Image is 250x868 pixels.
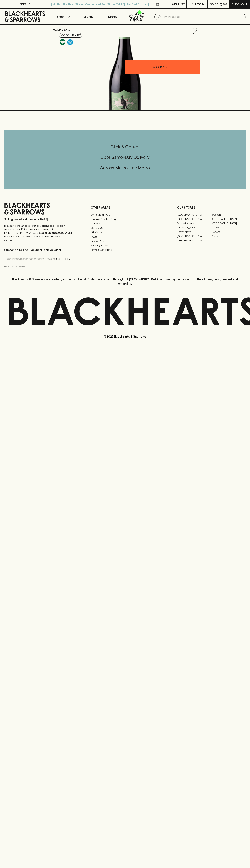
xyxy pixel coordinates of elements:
p: We will never spam you [4,265,73,268]
a: Bottle Drop FAQ's [91,213,159,217]
a: Careers [91,221,159,226]
a: [GEOGRAPHIC_DATA] [177,234,211,238]
button: SUBSCRIBE [55,255,73,263]
h5: Uber Same-Day Delivery [4,154,246,160]
a: [GEOGRAPHIC_DATA] [177,213,211,217]
a: HOME [53,28,61,31]
p: 0 [224,3,226,5]
p: Subscribe to The Blackhearts Newsletter [4,248,73,252]
p: Checkout [231,2,247,6]
p: Login [195,2,204,6]
p: OTHER AREAS [91,205,159,210]
strong: Liquor License #32064953 [39,231,72,234]
a: Fitzroy [211,225,246,230]
input: e.g. jane@blackheartsandsparrows.com.au [7,256,55,262]
a: Terms & Conditions [91,248,159,252]
a: Business & Bulk Gifting [91,217,159,221]
a: Prahran [211,234,246,238]
button: ADD TO CART [125,60,200,74]
h5: Across Melbourne Metro [4,165,246,171]
img: Vegan [60,39,65,45]
a: [GEOGRAPHIC_DATA] [211,221,246,225]
p: SUBSCRIBE [56,257,71,261]
p: ADD TO CART [153,65,172,69]
a: Tastings [75,9,100,24]
p: Wishlist [172,2,185,6]
a: Fitzroy North [177,230,211,234]
p: Stores [108,14,117,19]
a: Brunswick West [177,221,211,225]
a: FAQ's [91,235,159,239]
a: Privacy Policy [91,239,159,243]
img: 41212.png [50,37,200,110]
a: [GEOGRAPHIC_DATA] [211,217,246,221]
p: Sibling owned and run since [DATE] [4,218,73,221]
a: Wonderful as is, but a slight chill will enhance the aromatics and give it a beautiful crunch. [66,38,74,46]
a: [GEOGRAPHIC_DATA] [177,238,211,243]
a: Braddon [211,213,246,217]
p: OUR STORES [177,205,246,210]
a: Made without the use of any animal products. [59,38,66,46]
div: Call to action block [4,130,246,189]
a: Geelong [211,230,246,234]
button: Add to wishlist [188,26,198,35]
p: Shop [56,14,64,19]
button: Add to wishlist [59,33,82,38]
img: Chilled Red [67,39,73,45]
p: Blackhearts & Sparrows acknowledges the traditional Custodians of land throughout [GEOGRAPHIC_DAT... [7,277,243,286]
p: It is against the law to sell or supply alcohol to, or to obtain alcohol on behalf of a person un... [4,224,73,242]
h5: Click & Collect [4,144,246,150]
a: Gift Cards [91,230,159,235]
a: [GEOGRAPHIC_DATA] [177,217,211,221]
p: $0.00 [210,2,218,6]
p: FIND US [19,2,31,6]
a: [PERSON_NAME] [177,225,211,230]
a: SHOP [64,28,72,31]
button: Shop [50,9,75,24]
a: Shipping Information [91,243,159,248]
a: Contact Us [91,226,159,230]
p: Tastings [82,14,93,19]
input: Try "Pinot noir" [163,14,243,20]
a: Stores [100,9,125,24]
